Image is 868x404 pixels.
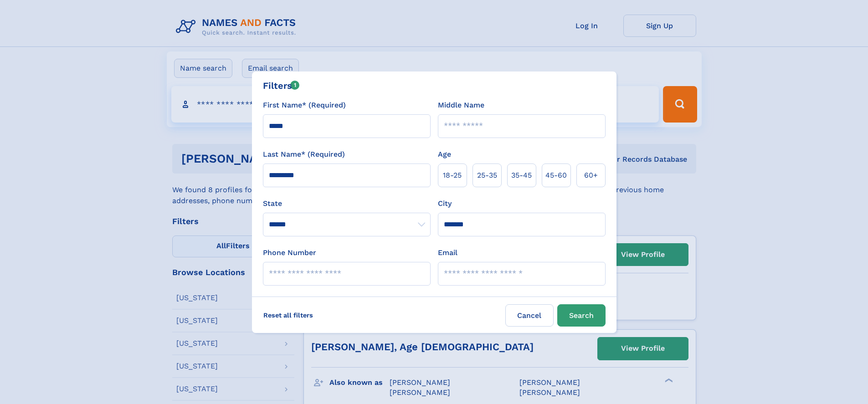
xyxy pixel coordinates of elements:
span: 35‑45 [511,170,532,181]
span: 60+ [584,170,598,181]
label: Last Name* (Required) [263,149,345,160]
label: Email [438,247,457,258]
span: 45‑60 [545,170,567,181]
label: State [263,198,431,209]
label: City [438,198,452,209]
div: Filters [263,79,300,92]
span: 18‑25 [443,170,462,181]
label: Phone Number [263,247,316,258]
label: Cancel [505,304,554,327]
span: 25‑35 [477,170,497,181]
label: First Name* (Required) [263,100,346,111]
label: Age [438,149,451,160]
label: Middle Name [438,100,484,111]
button: Search [557,304,606,327]
label: Reset all filters [257,304,319,326]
